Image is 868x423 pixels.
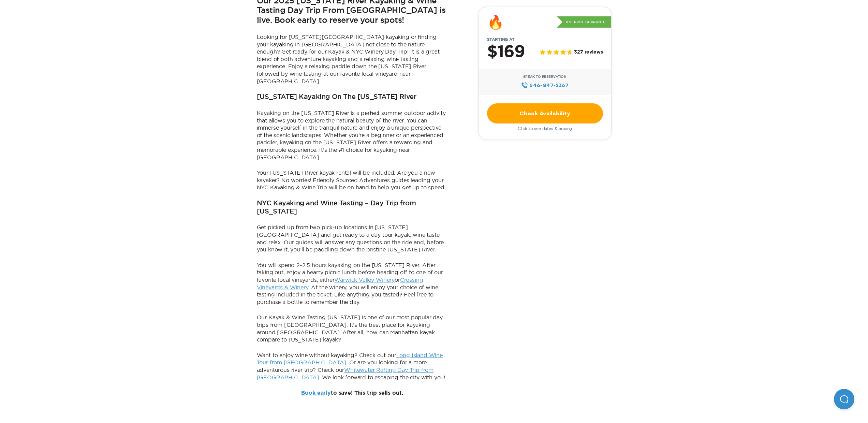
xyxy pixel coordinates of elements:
div: 🔥 [487,15,504,29]
a: Long Island Wine Tour from [GEOGRAPHIC_DATA] [257,352,443,366]
b: to save! This trip sells out. [301,390,403,396]
p: Your [US_STATE] River kayak rental will be included. Are you a new kayaker? No worries! Friendly ... [257,169,448,191]
a: Check Availability [487,103,603,123]
span: 646‍-847‍-2367 [529,82,569,89]
p: Looking for [US_STATE][GEOGRAPHIC_DATA] kayaking or finding your kayaking in [GEOGRAPHIC_DATA] no... [257,33,448,85]
h3: NYC Kayaking and Wine Tasting – Day Trip from [US_STATE] [257,200,448,216]
span: 327 reviews [574,50,603,56]
iframe: Help Scout Beacon - Open [834,389,854,409]
span: Starting at [479,37,523,42]
p: Best Price Guarantee [557,16,611,28]
h2: $169 [487,43,525,61]
a: Crossing Vineyards & Winery [257,277,423,290]
a: 646‍-847‍-2367 [521,82,569,89]
p: Get picked up from two pick-up locations in [US_STATE][GEOGRAPHIC_DATA] and get ready to a day to... [257,224,448,253]
a: Whitewater Rafting Day Trip from [GEOGRAPHIC_DATA] [257,367,434,380]
a: Warwick Valley Winery [334,277,395,283]
p: You will spend 2-2.5 hours kayaking on the [US_STATE] River. After taking out, enjoy a hearty pic... [257,262,448,306]
p: Want to enjoy wine without kayaking? Check out our . Or are you looking for a more adventurous ri... [257,352,448,381]
p: Our Kayak & Wine Tasting [US_STATE] is one of our most popular day trips from [GEOGRAPHIC_DATA]. ... [257,314,448,343]
h3: [US_STATE] Kayaking On The [US_STATE] River [257,93,416,101]
span: Speak to Reservation [523,75,567,79]
a: Book early [301,390,331,396]
p: Kayaking on the [US_STATE] River is a perfect summer outdoor activity that allows you to explore ... [257,110,448,161]
span: Click to see dates & pricing [518,126,572,131]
